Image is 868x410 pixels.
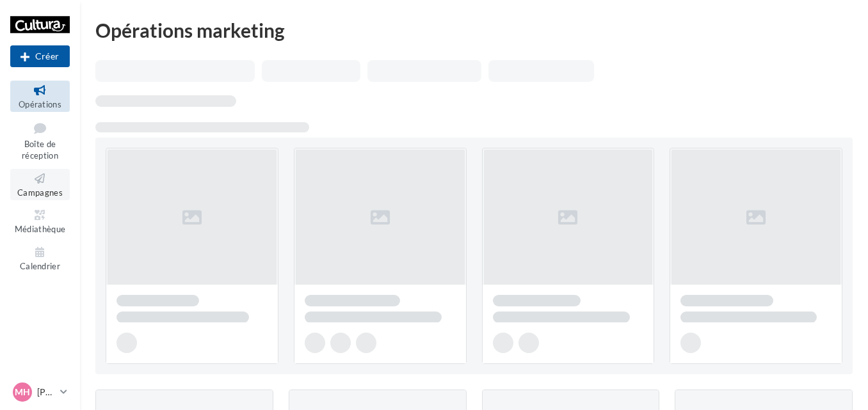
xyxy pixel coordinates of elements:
a: Calendrier [10,242,70,274]
span: MH [15,386,30,398]
a: Campagnes [10,169,70,200]
span: Opérations [19,99,61,109]
div: Opérations marketing [95,20,853,40]
p: [PERSON_NAME] [37,386,55,398]
a: Médiathèque [10,205,70,237]
a: Boîte de réception [10,117,70,164]
div: Nouvelle campagne [10,45,70,67]
span: Campagnes [17,187,63,198]
a: Opérations [10,81,70,112]
span: Calendrier [20,261,60,271]
span: Médiathèque [15,224,66,234]
a: MH [PERSON_NAME] [10,380,70,404]
span: Boîte de réception [22,139,58,161]
button: Créer [10,45,70,67]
